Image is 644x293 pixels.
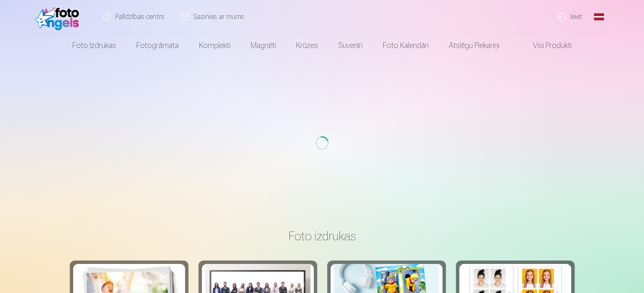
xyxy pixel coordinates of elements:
a: Suvenīri [328,34,373,57]
a: Foto kalendāri [373,34,439,57]
a: Foto izdrukas [62,34,126,57]
a: Fotogrāmata [126,34,189,57]
a: Atslēgu piekariņi [439,34,509,57]
a: Magnēti [241,34,286,57]
a: Visi produkti [509,34,582,57]
h3: Foto izdrukas [77,228,568,244]
img: /fa1 [35,3,84,30]
a: Komplekti [189,34,241,57]
a: Krūzes [286,34,328,57]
